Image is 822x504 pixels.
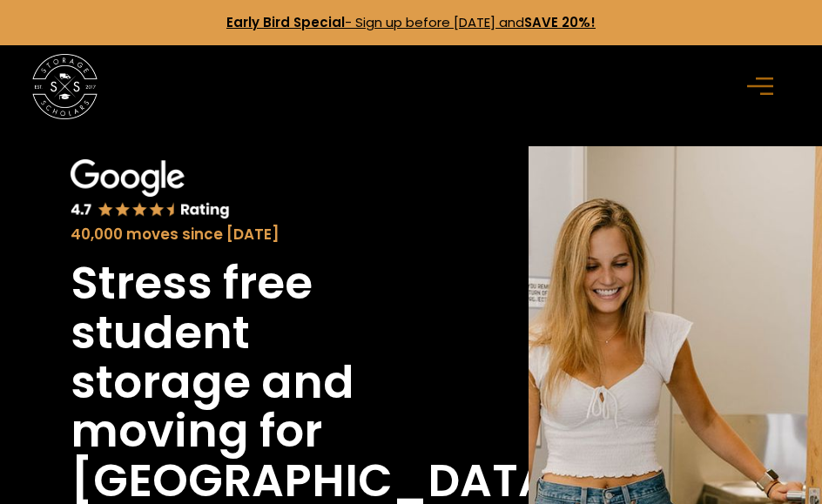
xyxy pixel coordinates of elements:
[226,13,596,31] a: Early Bird Special- Sign up before [DATE] andSAVE 20%!
[738,60,790,112] div: menu
[524,13,596,31] strong: SAVE 20%!
[32,54,98,119] img: Storage Scholars main logo
[71,224,432,245] div: 40,000 moves since [DATE]
[226,13,345,31] strong: Early Bird Special
[71,159,230,220] img: Google 4.7 star rating
[71,259,432,455] h1: Stress free student storage and moving for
